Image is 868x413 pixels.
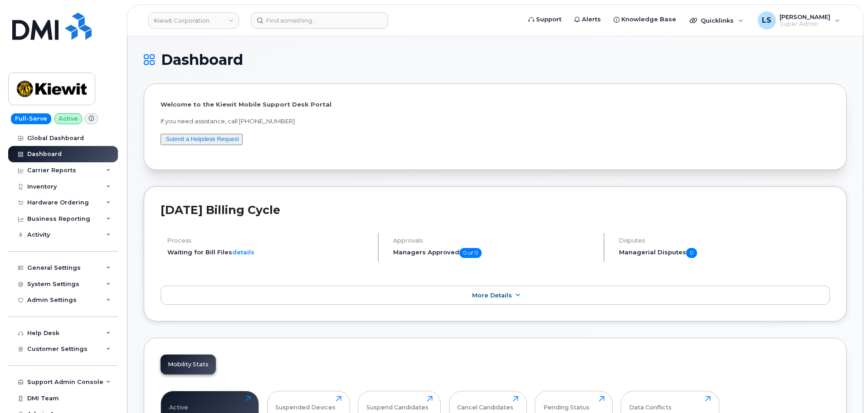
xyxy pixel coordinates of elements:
iframe: Messenger Launcher [829,374,861,406]
a: Submit a Helpdesk Request [166,136,239,142]
button: Submit a Helpdesk Request [161,134,243,145]
span: 0 [686,248,697,258]
h5: Managerial Disputes [619,248,830,258]
span: Dashboard [161,53,243,67]
div: Pending Status [543,396,590,411]
h4: Disputes [619,237,830,244]
div: Suspend Candidates [366,396,429,411]
p: Welcome to the Kiewit Mobile Support Desk Portal [161,100,830,109]
span: More Details [472,292,512,299]
h4: Process [167,237,370,244]
a: details [232,248,254,256]
h5: Managers Approved [393,248,596,258]
div: Suspended Devices [275,396,336,411]
li: Waiting for Bill Files [167,248,370,257]
div: Data Conflicts [629,396,672,411]
div: Active [169,396,188,411]
span: 0 of 0 [459,248,482,258]
h4: Approvals [393,237,596,244]
h2: [DATE] Billing Cycle [161,203,830,217]
p: If you need assistance, call [PHONE_NUMBER] [161,117,830,126]
div: Cancel Candidates [457,396,513,411]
